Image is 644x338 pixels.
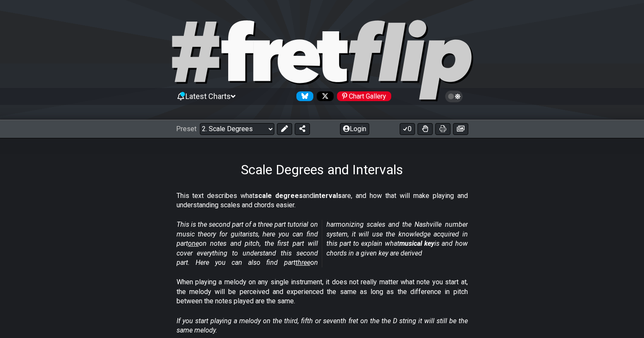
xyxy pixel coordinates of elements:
select: Preset [200,123,274,135]
p: When playing a melody on any single instrument, it does not really matter what note you start at,... [177,278,468,306]
a: #fretflip at Pinterest [334,91,391,101]
span: Latest Charts [185,92,231,101]
span: Preset [176,125,196,133]
em: This is the second part of a three part tutorial on music theory for guitarists, here you can fin... [177,220,468,267]
strong: scale degrees [254,192,303,200]
h1: Scale Degrees and Intervals [241,162,403,178]
p: This text describes what and are, and how that will make playing and understanding scales and cho... [177,191,468,210]
button: Login [340,123,369,135]
a: Follow #fretflip at X [313,91,334,101]
span: Toggle light / dark theme [449,93,459,100]
button: 0 [400,123,415,135]
button: Toggle Dexterity for all fretkits [417,123,433,135]
button: Print [435,123,451,135]
span: three [296,258,310,267]
strong: intervals [313,192,342,200]
button: Create image [453,123,468,135]
div: Chart Gallery [337,91,391,101]
em: If you start playing a melody on the third, fifth or seventh fret on the the D string it will sti... [177,317,468,334]
button: Share Preset [295,123,310,135]
button: Edit Preset [277,123,292,135]
span: one [188,239,199,247]
a: Follow #fretflip at Bluesky [293,91,313,101]
strong: musical key [399,239,434,247]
